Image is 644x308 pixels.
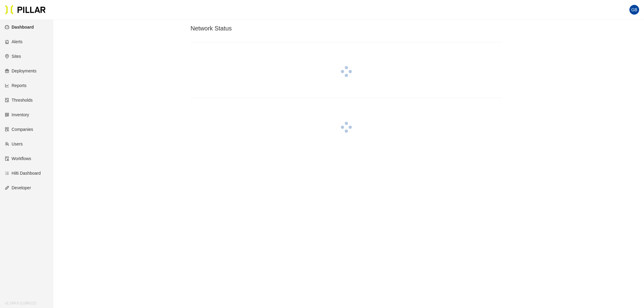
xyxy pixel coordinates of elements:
[5,171,41,176] a: barsHilti Dashboard
[5,142,23,146] a: teamUsers
[5,25,34,30] a: dashboardDashboard
[5,112,29,117] a: qrcodeInventory
[5,83,26,88] a: line-chartReports
[5,68,37,73] a: giftDeployments
[5,54,21,59] a: environmentSites
[5,39,23,44] a: alertAlerts
[5,185,31,190] a: apiDeveloper
[5,127,33,132] a: solutionCompanies
[631,5,637,15] span: GB
[5,156,31,161] a: auditWorkflows
[191,25,502,32] h3: Network Status
[5,5,46,15] img: Pillar Technologies
[5,98,33,103] a: exceptionThresholds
